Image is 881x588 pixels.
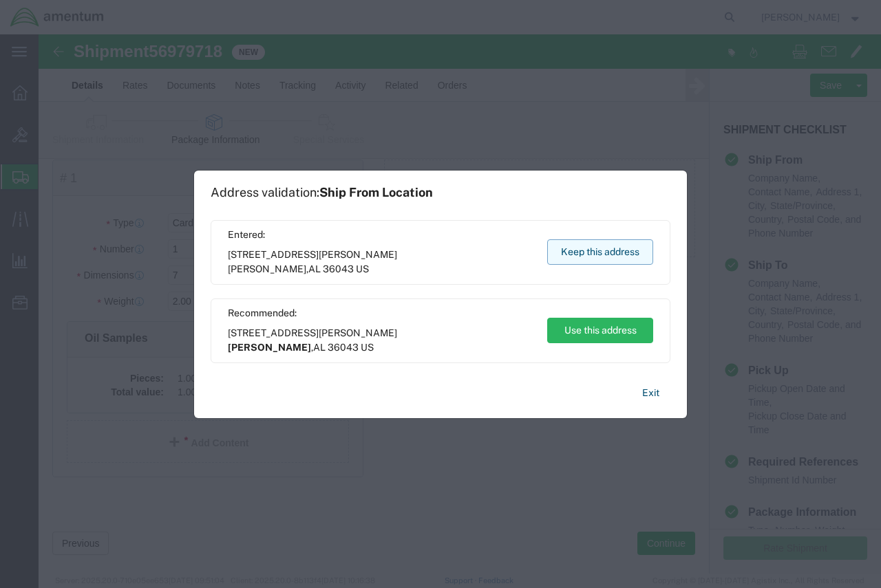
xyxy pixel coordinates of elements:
span: US [361,342,374,353]
span: [PERSON_NAME] [228,263,306,274]
span: 36043 [323,263,354,274]
span: Recommended: [228,306,534,320]
button: Exit [631,381,670,405]
button: Use this address [547,318,653,343]
button: Keep this address [547,239,653,265]
span: US [356,263,369,274]
span: AL [313,342,326,353]
h1: Address validation: [211,185,433,200]
span: [STREET_ADDRESS][PERSON_NAME] , [228,248,534,276]
span: Ship From Location [319,185,433,199]
span: AL [308,263,321,274]
span: 36043 [328,342,359,353]
span: Entered: [228,228,534,242]
span: [PERSON_NAME] [228,342,311,353]
span: [STREET_ADDRESS][PERSON_NAME] , [228,326,534,355]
